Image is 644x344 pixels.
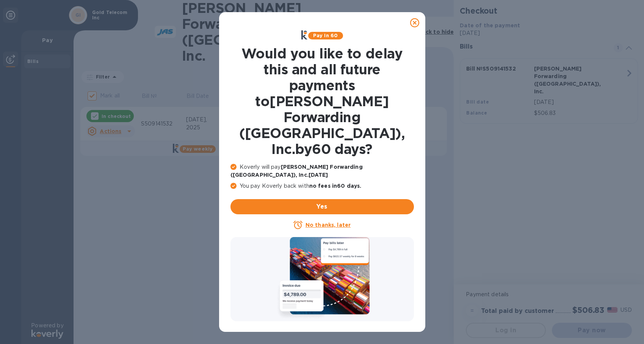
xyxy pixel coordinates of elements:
button: Yes [230,199,414,214]
u: No thanks, later [306,222,351,228]
span: Yes [237,202,408,211]
h1: Would you like to delay this and all future payments to [PERSON_NAME] Forwarding ([GEOGRAPHIC_DAT... [230,46,414,157]
p: Koverly will pay [230,163,414,179]
b: [PERSON_NAME] Forwarding ([GEOGRAPHIC_DATA]), Inc. [DATE] [230,164,363,178]
b: Pay in 60 [313,33,338,38]
p: You pay Koverly back with [230,182,414,190]
b: no fees in 60 days . [309,183,361,189]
